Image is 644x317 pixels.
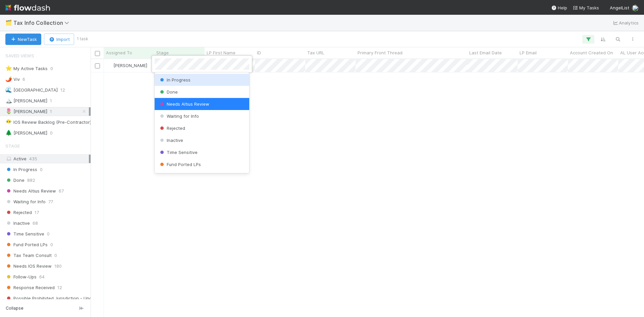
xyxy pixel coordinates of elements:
[159,77,191,83] span: In Progress
[159,89,178,95] span: Done
[159,125,185,131] span: Rejected
[159,138,183,143] span: Inactive
[159,150,198,155] span: Time Sensitive
[159,101,209,107] span: Needs Altius Review
[159,162,201,167] span: Fund Ported LPs
[159,113,199,119] span: Waiting for Info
